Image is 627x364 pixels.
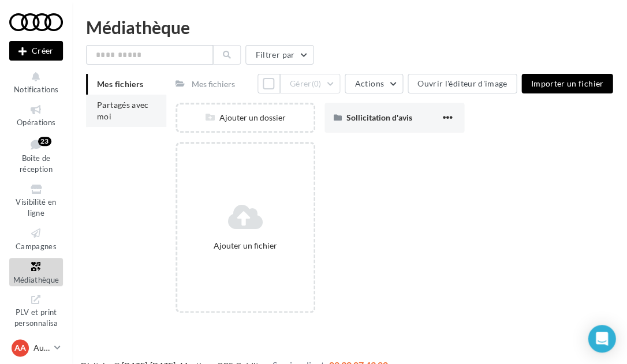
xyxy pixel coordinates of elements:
div: Ajouter un fichier [182,240,309,252]
span: AA [14,342,26,354]
button: Notifications [9,68,63,96]
a: Médiathèque [9,258,63,286]
div: Open Intercom Messenger [588,325,615,352]
span: (0) [311,79,321,88]
span: Sollicitation d'avis [346,112,412,122]
div: Nouvelle campagne [9,41,63,61]
a: Campagnes [9,224,63,253]
span: Notifications [14,85,58,94]
p: Audi [GEOGRAPHIC_DATA] [33,342,50,354]
a: PLV et print personnalisable [9,291,63,341]
a: AA Audi [GEOGRAPHIC_DATA] [9,337,63,359]
button: Filtrer par [245,45,313,65]
button: Créer [9,41,63,61]
span: Médiathèque [13,275,59,284]
span: Mes fichiers [97,79,143,89]
div: 23 [38,137,51,146]
button: Importer un fichier [521,74,613,93]
button: Actions [345,74,402,93]
button: Ouvrir l'éditeur d'image [408,74,517,93]
span: Campagnes [16,241,57,250]
span: Opérations [17,118,55,127]
span: Actions [354,78,383,88]
span: Partagés avec moi [97,100,149,121]
button: Gérer(0) [280,74,341,93]
span: Boîte de réception [20,153,53,174]
a: Visibilité en ligne [9,181,63,220]
span: PLV et print personnalisable [14,305,58,338]
div: Ajouter un dossier [177,112,313,123]
a: Opérations [9,101,63,129]
span: Visibilité en ligne [16,197,56,217]
div: Mes fichiers [192,78,235,90]
span: Importer un fichier [531,78,603,88]
div: Médiathèque [86,18,613,36]
a: Boîte de réception23 [9,134,63,177]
